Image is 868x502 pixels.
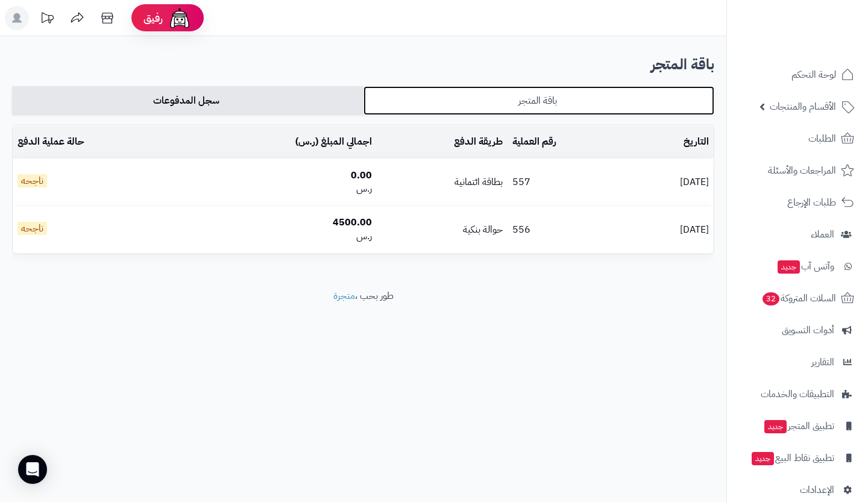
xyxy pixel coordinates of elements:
a: باقة المتجر [363,86,715,115]
span: الإعدادات [800,482,834,498]
a: الطلبات [734,124,861,153]
a: متجرة [333,289,355,303]
div: ر.س [189,230,372,243]
div: ر.س [189,182,372,196]
label: ناجحه [17,222,47,235]
label: ناجحه [17,174,47,187]
span: الطلبات [808,130,836,147]
span: طلبات الإرجاع [787,194,836,211]
span: الأقسام والمنتجات [770,98,836,115]
div: 4500.00 [189,216,372,230]
td: 557 [508,159,627,206]
img: ai-face.png [168,6,192,30]
a: العملاء [734,220,861,249]
span: رفيق [143,11,163,25]
a: المراجعات والأسئلة [734,156,861,185]
span: وآتس آب [776,258,834,275]
span: لوحة التحكم [791,66,836,83]
div: Open Intercom Messenger [18,455,47,484]
span: تطبيق المتجر [763,418,834,435]
a: وآتس آبجديد [734,252,861,281]
td: اجمالي المبلغ (ر.س) [184,125,377,158]
a: تحديثات المنصة [32,6,62,33]
a: لوحة التحكم [734,60,861,89]
span: جديد [764,420,787,433]
a: السلات المتروكة32 [734,284,861,313]
div: 0.00 [189,169,372,183]
span: أدوات التسويق [782,322,834,339]
span: التقارير [811,354,834,371]
a: سجل المدفوعات [12,86,363,115]
td: رقم العملية [508,125,627,158]
td: حالة عملية الدفع [13,125,184,158]
h2: باقة المتجر [12,52,714,77]
img: logo-2.png [786,30,857,55]
a: تطبيق نقاط البيعجديد [734,444,861,472]
a: التقارير [734,348,861,377]
a: أدوات التسويق [734,316,861,345]
span: جديد [778,260,800,274]
a: طلبات الإرجاع [734,188,861,217]
td: طريقة الدفع [377,125,508,158]
td: بطاقة ائتمانية [377,159,508,206]
td: التاريخ [627,125,714,158]
span: السلات المتروكة [761,290,836,307]
a: التطبيقات والخدمات [734,380,861,409]
span: العملاء [811,226,834,243]
td: 556 [508,206,627,253]
td: [DATE] [627,159,714,206]
span: التطبيقات والخدمات [761,386,834,403]
a: تطبيق المتجرجديد [734,412,861,441]
span: 32 [763,292,779,306]
td: [DATE] [627,206,714,253]
span: تطبيق نقاط البيع [750,450,834,466]
span: المراجعات والأسئلة [768,162,836,179]
td: حوالة بنكية [377,206,508,253]
span: جديد [752,452,774,465]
